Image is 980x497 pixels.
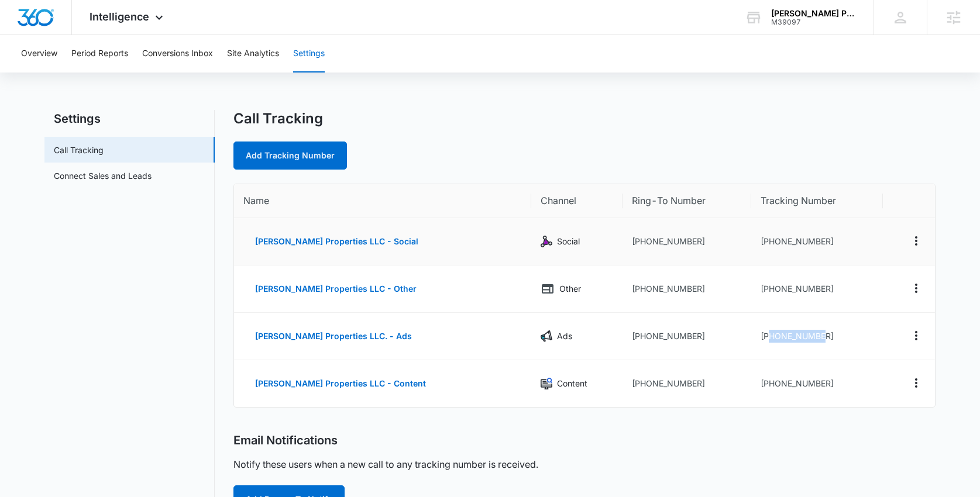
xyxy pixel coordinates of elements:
button: Overview [21,35,57,73]
td: [PHONE_NUMBER] [623,218,751,265]
th: Ring-To Number [623,184,751,218]
td: [PHONE_NUMBER] [623,265,751,313]
button: Site Analytics [227,35,279,73]
h2: Settings [44,110,215,127]
th: Name [234,184,531,218]
a: Connect Sales and Leads [54,170,152,182]
td: [PHONE_NUMBER] [623,360,751,407]
a: Add Tracking Number [233,141,347,170]
button: [PERSON_NAME] Properties LLC - Other [243,275,428,303]
button: Actions [907,279,926,298]
td: [PHONE_NUMBER] [751,313,883,360]
p: Social [557,235,580,248]
div: account id [771,18,857,26]
td: [PHONE_NUMBER] [751,360,883,407]
td: [PHONE_NUMBER] [751,218,883,265]
img: Content [541,378,552,389]
td: [PHONE_NUMBER] [623,313,751,360]
p: Ads [557,330,572,343]
h1: Call Tracking [233,110,323,127]
button: [PERSON_NAME] Properties LLC. - Ads [243,322,424,350]
button: [PERSON_NAME] Properties LLC - Social [243,227,430,256]
button: Actions [907,374,926,392]
button: Actions [907,232,926,250]
td: [PHONE_NUMBER] [751,265,883,313]
button: Settings [293,35,325,73]
div: account name [771,9,857,18]
span: Intelligence [90,11,149,23]
button: Actions [907,326,926,345]
p: Notify these users when a new call to any tracking number is received. [233,457,538,471]
p: Other [559,282,581,295]
button: [PERSON_NAME] Properties LLC - Content [243,370,438,398]
h2: Email Notifications [233,433,338,448]
th: Channel [531,184,623,218]
p: Content [557,377,587,390]
button: Conversions Inbox [142,35,213,73]
a: Call Tracking [54,144,104,156]
th: Tracking Number [751,184,883,218]
img: Social [541,236,552,247]
button: Period Reports [71,35,128,73]
img: Ads [541,330,552,342]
